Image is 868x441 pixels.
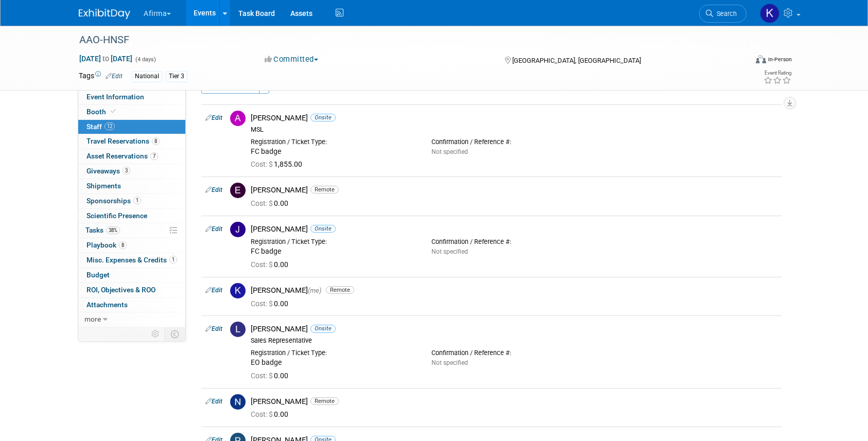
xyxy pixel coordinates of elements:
[86,241,127,249] span: Playbook
[152,137,160,145] span: 8
[86,167,130,175] span: Giveaways
[230,394,246,410] img: N.jpg
[251,324,777,334] div: [PERSON_NAME]
[147,327,165,341] td: Personalize Event Tab Strip
[251,299,292,308] span: 0.00
[251,410,292,418] span: 0.00
[760,4,779,23] img: Keirsten Davis
[431,238,597,246] div: Confirmation / Reference #:
[713,10,737,17] span: Search
[686,54,792,69] div: Event Format
[78,223,185,238] a: Tasks38%
[251,113,777,123] div: [PERSON_NAME]
[86,271,110,279] span: Budget
[78,209,185,223] a: Scientific Presence
[230,183,246,198] img: E.jpg
[251,349,416,357] div: Registration / Ticket Type:
[251,358,416,367] div: EO badge
[251,299,274,308] span: Cost: $
[85,226,120,234] span: Tasks
[205,398,222,405] a: Edit
[310,186,339,193] span: Remote
[78,238,185,253] a: Playbook8
[165,327,186,341] td: Toggle Event Tabs
[251,224,777,234] div: [PERSON_NAME]
[261,54,322,65] button: Committed
[699,5,747,23] a: Search
[78,253,185,268] a: Misc. Expenses & Credits1
[251,410,274,418] span: Cost: $
[79,70,123,82] td: Tags
[251,160,274,168] span: Cost: $
[79,9,130,19] img: ExhibitDay
[111,109,116,114] i: Booth reservation complete
[230,111,246,126] img: A.jpg
[86,137,160,145] span: Travel Reservations
[78,90,185,104] a: Event Information
[251,247,416,256] div: FC badge
[78,149,185,164] a: Asset Reservations7
[205,225,222,233] a: Edit
[86,182,121,190] span: Shipments
[308,287,321,294] span: (me)
[251,238,416,246] div: Registration / Ticket Type:
[78,312,185,327] a: more
[230,283,246,298] img: K.jpg
[78,134,185,149] a: Travel Reservations8
[251,199,292,207] span: 0.00
[205,186,222,193] a: Edit
[86,108,118,116] span: Booth
[106,226,120,234] span: 38%
[251,372,292,380] span: 0.00
[251,185,777,195] div: [PERSON_NAME]
[251,286,777,295] div: [PERSON_NAME]
[78,283,185,297] a: ROI, Objectives & ROO
[101,55,111,63] span: to
[166,71,187,82] div: Tier 3
[84,315,101,323] span: more
[205,287,222,294] a: Edit
[123,167,130,174] span: 3
[78,268,185,283] a: Budget
[251,147,416,156] div: FC badge
[310,397,339,405] span: Remote
[431,359,468,366] span: Not specified
[86,211,147,220] span: Scientific Presence
[134,56,156,63] span: (4 days)
[251,126,777,134] div: MSL
[251,397,777,407] div: [PERSON_NAME]
[78,164,185,179] a: Giveaways3
[251,160,306,168] span: 1,855.00
[431,138,597,146] div: Confirmation / Reference #:
[310,225,336,233] span: Onsite
[78,179,185,193] a: Shipments
[106,73,123,80] a: Edit
[756,55,766,63] img: Format-Inperson.png
[78,105,185,119] a: Booth
[132,71,162,82] div: National
[251,138,416,146] div: Registration / Ticket Type:
[310,325,336,332] span: Onsite
[431,349,597,357] div: Confirmation / Reference #:
[251,260,292,269] span: 0.00
[512,57,641,64] span: [GEOGRAPHIC_DATA], [GEOGRAPHIC_DATA]
[86,286,155,294] span: ROI, Objectives & ROO
[86,301,128,309] span: Attachments
[86,152,158,160] span: Asset Reservations
[230,322,246,337] img: L.jpg
[119,241,127,249] span: 8
[431,148,468,155] span: Not specified
[768,56,792,63] div: In-Person
[105,122,115,130] span: 12
[431,248,468,255] span: Not specified
[310,114,336,121] span: Onsite
[763,70,791,76] div: Event Rating
[86,256,177,264] span: Misc. Expenses & Credits
[230,222,246,237] img: J.jpg
[205,114,222,121] a: Edit
[169,256,177,263] span: 1
[86,93,144,101] span: Event Information
[76,31,731,49] div: AAO-HNSF
[150,152,158,160] span: 7
[86,122,115,131] span: Staff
